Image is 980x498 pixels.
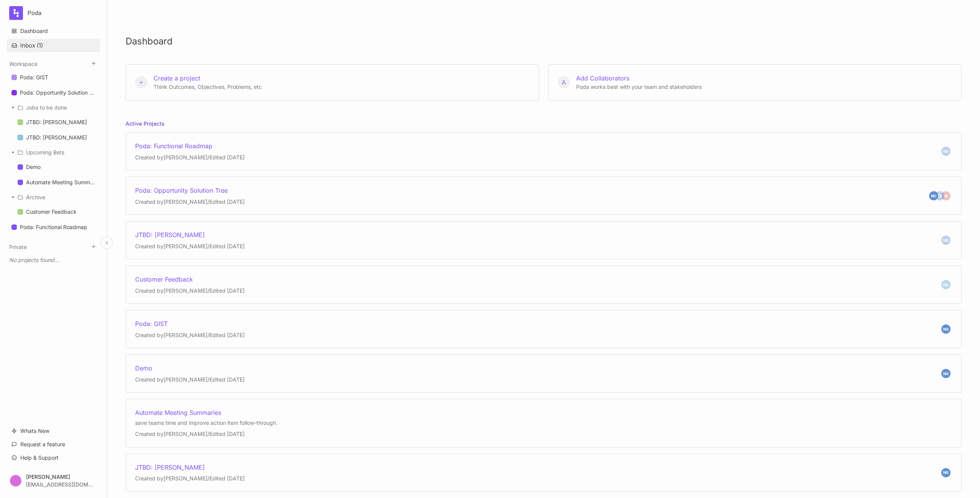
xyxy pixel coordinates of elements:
button: [PERSON_NAME][EMAIL_ADDRESS][DOMAIN_NAME] [7,469,100,492]
div: NG [941,280,951,289]
a: Poda: GIST [7,70,100,85]
button: Poda [9,6,98,20]
a: Automate Meeting Summaries [13,175,100,190]
a: NGJTBD: [PERSON_NAME]Created by[PERSON_NAME]/Edited [DATE] [126,221,962,259]
div: JTBD: [PERSON_NAME] [135,463,245,472]
div: [EMAIL_ADDRESS][DOMAIN_NAME] [26,482,93,487]
div: JTBD: [PERSON_NAME] [26,133,87,142]
button: Add Collaborators Poda works best with your team and stakeholders [548,64,962,101]
div: Created by [PERSON_NAME] / Edited [DATE] [135,430,287,438]
div: Created by [PERSON_NAME] / Edited [DATE] [135,475,245,482]
a: MTBNGPoda: Opportunity Solution TreeCreated by[PERSON_NAME]/Edited [DATE] [126,177,962,215]
div: save teams time and improve action item follow-through. [135,419,287,427]
div: NG [941,236,951,245]
div: Archive [7,190,100,204]
div: Created by [PERSON_NAME] / Edited [DATE] [135,376,245,383]
div: JTBD: [PERSON_NAME] [26,118,87,127]
div: Poda: Functional Roadmap [135,142,245,150]
div: NG [941,369,951,378]
a: Automate Meeting Summariessave teams time and improve action item follow-through.Created by[PERSO... [126,399,962,447]
div: Jobs to be done [26,103,67,112]
a: Dashboard [7,24,100,38]
a: NGCustomer FeedbackCreated by[PERSON_NAME]/Edited [DATE] [126,265,962,304]
a: NGPoda: Functional RoadmapCreated by[PERSON_NAME]/Edited [DATE] [126,132,962,170]
div: JTBD: [PERSON_NAME] [13,115,100,130]
div: Poda: GIST [20,73,48,82]
div: Automate Meeting Summaries [26,178,95,187]
span: Think Outcomes, Objectives, Problems, etc [154,84,262,90]
a: Customer Feedback [13,205,100,219]
a: Poda: Functional Roadmap [7,220,100,234]
h5: Active Projects [126,120,165,133]
div: Poda: Functional Roadmap [20,223,87,232]
div: Poda: Opportunity Solution Tree [7,85,100,100]
div: Poda [28,10,85,16]
a: JTBD: [PERSON_NAME] [13,130,100,145]
div: TB [935,191,944,200]
div: Poda: GIST [135,319,245,328]
div: Upcoming Bets [26,148,64,157]
div: Created by [PERSON_NAME] / Edited [DATE] [135,154,245,161]
div: Archive [26,193,45,202]
button: Create a project Think Outcomes, Objectives, Problems, etc [126,64,539,101]
div: Demo [26,162,41,172]
button: Workspace [9,61,38,67]
div: Customer Feedback [26,207,77,216]
div: Created by [PERSON_NAME] / Edited [DATE] [135,287,245,295]
span: Create a project [154,74,200,82]
a: Demo [13,160,100,174]
a: NGDemoCreated by[PERSON_NAME]/Edited [DATE] [126,354,962,393]
div: NG [941,468,951,477]
a: Request a feature [7,437,100,452]
a: Help & Support [7,450,100,465]
a: Whats New [7,424,100,438]
div: Workspace [7,68,100,238]
h1: Dashboard [126,37,962,46]
div: Automate Meeting Summaries [13,175,100,190]
div: Poda: Opportunity Solution Tree [135,186,245,195]
div: NG [941,147,951,156]
div: No projects found... [7,253,100,267]
a: JTBD: [PERSON_NAME] [13,115,100,129]
div: Private [7,251,100,269]
div: Automate Meeting Summaries [135,408,287,417]
div: Demo [135,364,245,372]
div: Customer Feedback [135,275,245,283]
div: Poda: Opportunity Solution Tree [20,88,95,97]
a: Poda: Opportunity Solution Tree [7,85,100,100]
div: Upcoming Bets [7,146,100,159]
a: NGJTBD: [PERSON_NAME]Created by[PERSON_NAME]/Edited [DATE] [126,454,962,492]
div: M [941,191,951,200]
div: JTBD: [PERSON_NAME] [135,231,245,239]
button: Private [9,244,27,250]
span: Poda works best with your team and stakeholders [576,84,702,90]
a: NGPoda: GISTCreated by[PERSON_NAME]/Edited [DATE] [126,310,962,348]
div: Poda: Functional Roadmap [7,220,100,235]
div: [PERSON_NAME] [26,474,93,480]
div: Created by [PERSON_NAME] / Edited [DATE] [135,242,245,250]
button: Inbox (1) [7,39,100,52]
div: NG [929,191,938,200]
div: Created by [PERSON_NAME] / Edited [DATE] [135,198,245,206]
div: Jobs to be done [7,101,100,115]
div: NG [941,324,951,334]
div: Created by [PERSON_NAME] / Edited [DATE] [135,331,245,339]
span: Add Collaborators [576,74,629,82]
